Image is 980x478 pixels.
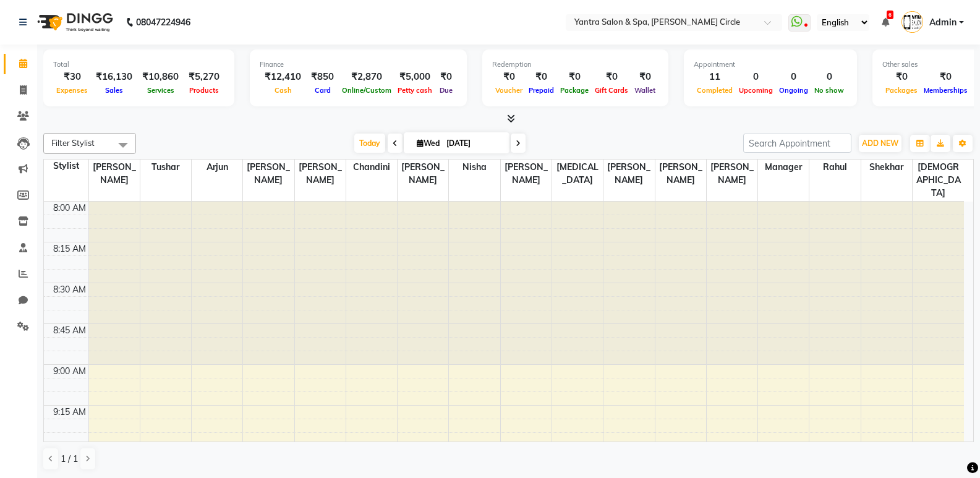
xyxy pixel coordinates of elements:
[694,86,736,95] span: Completed
[414,139,443,148] span: Wed
[271,86,295,95] span: Cash
[44,160,88,173] div: Stylist
[694,59,847,70] div: Appointment
[501,160,552,188] span: [PERSON_NAME]
[811,70,847,84] div: 0
[443,134,505,153] input: 2025-09-03
[186,86,222,95] span: Products
[53,59,224,70] div: Total
[346,160,397,175] span: Chandini
[398,160,448,188] span: [PERSON_NAME]
[492,59,658,70] div: Redemption
[736,70,776,84] div: 0
[394,70,435,84] div: ₹5,000
[557,70,592,84] div: ₹0
[140,160,191,175] span: Tushar
[776,70,811,84] div: 0
[809,160,860,175] span: Rahul
[758,160,809,175] span: Manager
[526,70,557,84] div: ₹0
[557,86,592,95] span: Package
[921,70,971,84] div: ₹0
[136,5,190,40] b: 08047224946
[811,86,847,95] span: No show
[882,86,921,95] span: Packages
[449,160,500,175] span: Nisha
[435,70,457,84] div: ₹0
[354,134,385,153] span: Today
[312,86,334,95] span: Card
[339,70,394,84] div: ₹2,870
[901,11,923,33] img: Admin
[592,70,631,84] div: ₹0
[51,324,88,337] div: 8:45 AM
[492,70,526,84] div: ₹0
[51,242,88,255] div: 8:15 AM
[882,17,889,28] a: 6
[921,86,971,95] span: Memberships
[707,160,757,188] span: [PERSON_NAME]
[552,160,603,188] span: [MEDICAL_DATA]
[603,160,654,188] span: [PERSON_NAME]
[51,202,88,215] div: 8:00 AM
[882,70,921,84] div: ₹0
[51,406,88,419] div: 9:15 AM
[631,70,658,84] div: ₹0
[91,70,137,84] div: ₹16,130
[913,160,964,201] span: [DEMOGRAPHIC_DATA]
[862,139,898,148] span: ADD NEW
[743,134,851,153] input: Search Appointment
[859,135,901,152] button: ADD NEW
[339,86,394,95] span: Online/Custom
[526,86,557,95] span: Prepaid
[144,86,177,95] span: Services
[929,16,957,29] span: Admin
[437,86,456,95] span: Due
[631,86,658,95] span: Wallet
[53,86,91,95] span: Expenses
[394,86,435,95] span: Petty cash
[655,160,706,188] span: [PERSON_NAME]
[492,86,526,95] span: Voucher
[102,86,126,95] span: Sales
[260,70,306,84] div: ₹12,410
[53,70,91,84] div: ₹30
[51,283,88,296] div: 8:30 AM
[137,70,184,84] div: ₹10,860
[61,453,78,466] span: 1 / 1
[306,70,339,84] div: ₹850
[861,160,912,175] span: Shekhar
[736,86,776,95] span: Upcoming
[51,138,95,148] span: Filter Stylist
[51,365,88,378] div: 9:00 AM
[295,160,346,188] span: [PERSON_NAME]
[184,70,224,84] div: ₹5,270
[243,160,294,188] span: [PERSON_NAME]
[592,86,631,95] span: Gift Cards
[89,160,140,188] span: [PERSON_NAME]
[694,70,736,84] div: 11
[887,11,893,19] span: 6
[260,59,457,70] div: Finance
[776,86,811,95] span: Ongoing
[32,5,116,40] img: logo
[192,160,242,175] span: Arjun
